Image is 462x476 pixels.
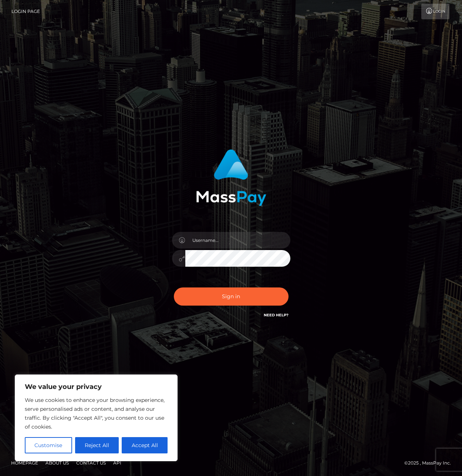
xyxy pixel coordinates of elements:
a: Login Page [11,4,40,19]
button: Reject All [75,437,119,453]
a: Login [421,4,449,19]
a: Contact Us [73,457,109,469]
button: Accept All [122,437,168,453]
p: We use cookies to enhance your browsing experience, serve personalised ads or content, and analys... [25,396,168,431]
a: Homepage [8,457,41,469]
button: Customise [25,437,72,453]
a: API [110,457,124,469]
img: MassPay Login [196,149,266,206]
p: We value your privacy [25,382,168,391]
div: We value your privacy [15,375,178,461]
div: © 2025 , MassPay Inc. [404,459,456,467]
input: Username... [185,232,290,249]
button: Sign in [174,287,289,306]
a: Need Help? [264,313,289,317]
a: About Us [43,457,72,469]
